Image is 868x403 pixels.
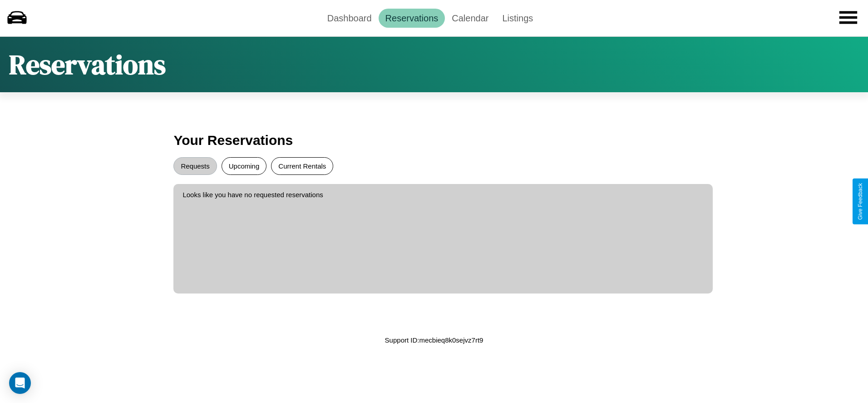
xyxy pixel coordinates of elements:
[379,9,445,28] a: Reservations
[495,9,540,28] a: Listings
[321,9,379,28] a: Dashboard
[222,157,267,175] button: Upcoming
[857,183,863,220] div: Give Feedback
[173,157,217,175] button: Requests
[173,128,694,153] h3: Your Reservations
[271,157,333,175] button: Current Rentals
[9,46,166,83] h1: Reservations
[9,372,31,394] div: Open Intercom Messenger
[445,9,495,28] a: Calendar
[182,189,703,201] p: Looks like you have no requested reservations
[385,334,483,346] p: Support ID: mecbieq8k0sejvz7rt9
